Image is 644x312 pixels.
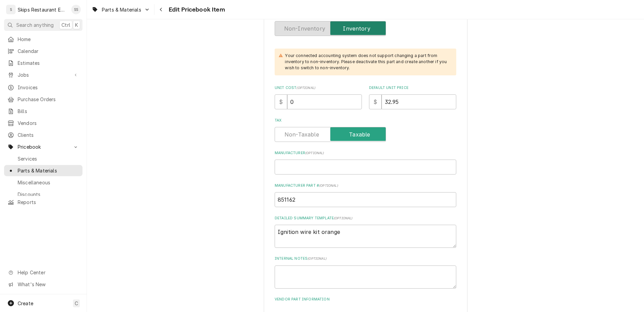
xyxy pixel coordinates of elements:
[4,129,82,141] a: Clients
[275,150,456,156] label: Manufacturer
[18,96,79,103] span: Purchase Orders
[71,5,81,14] div: SS
[275,225,456,248] textarea: Ignition wire kit orange
[4,19,82,31] button: Search anythingCtrlK
[4,189,82,200] a: Discounts
[275,85,362,91] label: Unit Cost
[18,59,79,67] span: Estimates
[4,82,82,93] a: Invoices
[275,118,456,142] div: Tax
[275,216,456,248] div: Detailed Summary Template
[4,34,82,45] a: Home
[369,94,382,109] div: $
[4,279,82,290] a: Go to What's New
[18,108,79,115] span: Bills
[18,155,79,162] span: Services
[334,216,353,220] span: ( optional )
[275,85,362,109] div: Unit Cost
[18,191,79,198] span: Discounts
[6,5,16,14] div: S
[275,118,456,123] label: Tax
[18,48,79,55] span: Calendar
[18,6,68,13] div: Skips Restaurant Equipment
[275,150,456,175] div: Manufacturer
[4,141,82,152] a: Go to Pricebook
[18,179,79,186] span: Miscellaneous
[4,177,82,188] a: Miscellaneous
[4,117,82,129] a: Vendors
[285,53,449,71] div: Your connected accounting system does not support changing a part from inventory to non-inventory...
[102,6,141,13] span: Parts & Materials
[89,4,153,15] a: Go to Parts & Materials
[18,167,79,174] span: Parts & Materials
[156,4,167,15] button: Navigate back
[4,69,82,80] a: Go to Jobs
[275,12,456,36] div: Part Type
[305,151,324,155] span: ( optional )
[275,297,456,302] label: Vendor Part Information
[275,256,456,261] label: Internal Notes
[16,21,54,29] span: Search anything
[369,85,456,91] label: Default Unit Price
[167,5,225,14] span: Edit Pricebook Item
[4,153,82,164] a: Services
[275,21,456,36] div: Inventory
[18,199,79,206] span: Reports
[4,57,82,69] a: Estimates
[18,36,79,43] span: Home
[18,71,69,78] span: Jobs
[275,216,456,221] label: Detailed Summary Template
[275,183,456,207] div: Manufacturer Part #
[275,256,456,288] div: Internal Notes
[4,45,82,57] a: Calendar
[4,165,82,176] a: Parts & Materials
[296,86,315,90] span: ( optional )
[369,85,456,109] div: Default Unit Price
[275,183,456,188] label: Manufacturer Part #
[319,184,338,187] span: ( optional )
[275,94,287,109] div: $
[4,94,82,105] a: Purchase Orders
[75,300,78,307] span: C
[75,21,78,29] span: K
[18,143,69,150] span: Pricebook
[18,84,79,91] span: Invoices
[18,120,79,127] span: Vendors
[18,300,33,306] span: Create
[71,5,81,14] div: Shan Skipper's Avatar
[18,269,78,276] span: Help Center
[61,21,70,29] span: Ctrl
[18,281,78,288] span: What's New
[18,131,79,139] span: Clients
[4,197,82,208] a: Reports
[4,106,82,117] a: Bills
[308,257,327,260] span: ( optional )
[4,267,82,278] a: Go to Help Center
